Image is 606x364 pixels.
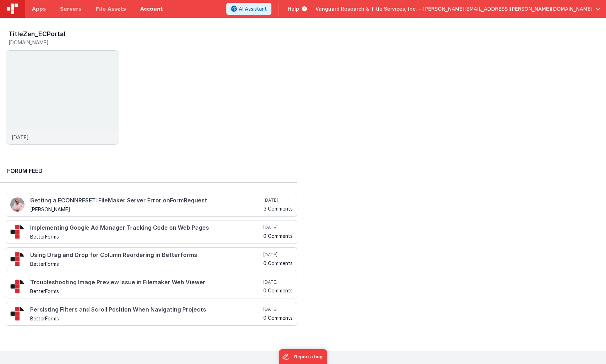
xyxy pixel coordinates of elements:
[10,279,24,293] img: 295_2.png
[263,288,293,293] h5: 0 Comments
[263,315,293,320] h5: 0 Comments
[9,30,66,38] h3: TitleZen_ECPortal
[263,261,293,266] h5: 0 Comments
[30,197,262,204] h4: Getting a ECONNRESET: FileMaker Server Error onFormRequest
[7,167,290,175] h2: Forum Feed
[32,5,46,12] span: Apps
[264,197,293,203] h5: [DATE]
[263,252,293,258] h5: [DATE]
[30,234,262,239] h5: BetterForms
[30,289,262,294] h5: BetterForms
[288,5,299,12] span: Help
[239,5,267,12] span: AI Assistant
[10,225,24,239] img: 295_2.png
[30,307,262,313] h4: Persisting Filters and Scroll Position When Navigating Projects
[10,307,24,321] img: 295_2.png
[9,40,119,45] h5: [DOMAIN_NAME]
[263,225,293,230] h5: [DATE]
[6,193,297,217] a: Getting a ECONNRESET: FileMaker Server Error onFormRequest [PERSON_NAME] [DATE] 3 Comments
[6,247,297,271] a: Using Drag and Drop for Column Reordering in Betterforms BetterForms [DATE] 0 Comments
[30,316,262,321] h5: BetterForms
[6,220,297,244] a: Implementing Google Ad Manager Tracking Code on Web Pages BetterForms [DATE] 0 Comments
[315,5,423,12] span: Vanguard Research & Title Services, Inc. —
[315,5,600,12] button: Vanguard Research & Title Services, Inc. — [PERSON_NAME][EMAIL_ADDRESS][PERSON_NAME][DOMAIN_NAME]
[263,233,293,239] h5: 0 Comments
[10,252,24,266] img: 295_2.png
[6,275,297,298] a: Troubleshooting Image Preview Issue in Filemaker Web Viewer BetterForms [DATE] 0 Comments
[264,206,293,211] h5: 3 Comments
[279,349,327,364] iframe: Marker.io feedback button
[263,307,293,312] h5: [DATE]
[6,302,297,326] a: Persisting Filters and Scroll Position When Navigating Projects BetterForms [DATE] 0 Comments
[226,3,271,15] button: AI Assistant
[96,5,126,12] span: File Assets
[263,279,293,285] h5: [DATE]
[30,252,262,258] h4: Using Drag and Drop for Column Reordering in Betterforms
[30,261,262,267] h5: BetterForms
[10,197,24,212] img: 411_2.png
[30,225,262,231] h4: Implementing Google Ad Manager Tracking Code on Web Pages
[60,5,81,12] span: Servers
[30,279,262,286] h4: Troubleshooting Image Preview Issue in Filemaker Web Viewer
[30,207,262,212] h5: [PERSON_NAME]
[423,5,593,12] span: [PERSON_NAME][EMAIL_ADDRESS][PERSON_NAME][DOMAIN_NAME]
